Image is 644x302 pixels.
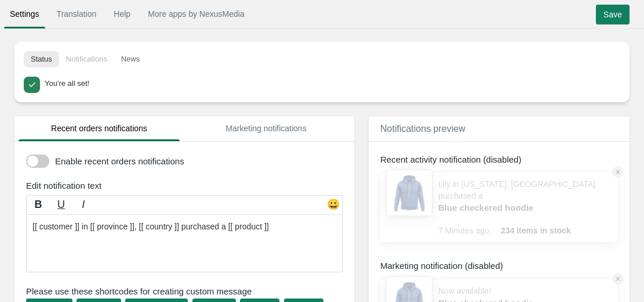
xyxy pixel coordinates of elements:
[26,214,343,272] textarea: [[ customer ]] in [[ province ]], [[ country ]] purchased a [[ product ]]
[57,199,65,210] u: U
[438,225,501,236] span: 7 Minutes ago
[114,51,147,67] button: News
[380,124,465,134] span: Notifications preview
[45,77,617,89] div: You're all set!
[142,3,250,24] a: More apps by NexusMedia
[4,3,45,24] a: Settings
[24,51,59,67] button: Status
[438,202,560,214] a: Blue checkered hoodie
[108,3,136,24] a: Help
[501,225,571,236] span: 234 items in stock
[26,285,343,297] span: Please use these shortcodes for creating custom message
[17,179,357,192] div: Edit notification text
[55,155,340,167] label: Enable recent orders notifications
[386,170,432,216] img: 80x80_sample.jpg
[438,178,612,225] div: Lily in [US_STATE], [GEOGRAPHIC_DATA] purchased a
[35,199,42,210] b: B
[51,3,103,24] a: Translation
[596,5,630,24] input: Save
[19,116,180,141] a: Recent orders notifications
[325,197,342,215] div: 😀
[82,199,85,210] i: I
[185,116,347,141] a: Marketing notifications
